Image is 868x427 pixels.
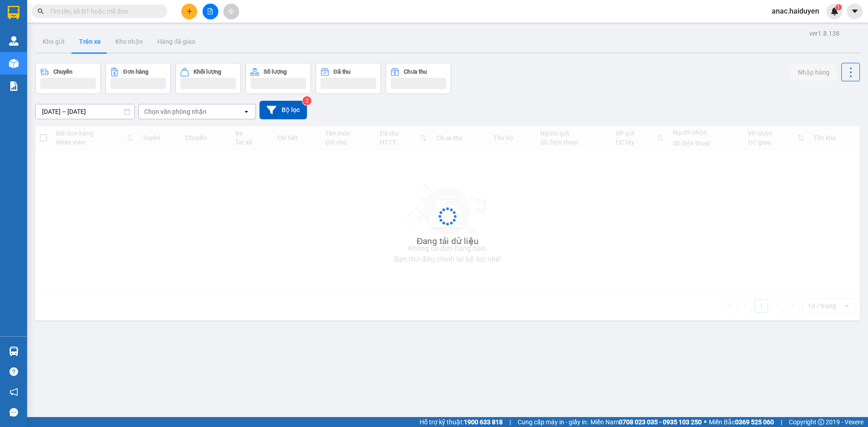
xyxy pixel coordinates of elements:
[72,31,108,52] button: Trên xe
[509,417,511,427] span: |
[50,6,156,16] input: Tìm tên, số ĐT hoặc mã đơn
[193,69,221,75] div: Khối lượng
[259,101,307,119] button: Bộ lọc
[175,63,241,94] button: Khối lượng
[464,418,503,426] strong: 1900 633 818
[9,347,19,356] img: warehouse-icon
[8,6,19,19] img: logo-vxr
[764,5,826,17] span: anac.haiduyen
[818,419,824,425] span: copyright
[851,7,859,15] span: caret-down
[228,8,234,14] span: aim
[243,108,250,115] svg: open
[830,7,839,15] img: icon-new-feature
[108,31,150,52] button: Kho nhận
[837,4,840,10] span: 1
[619,418,702,426] strong: 0708 023 035 - 0935 103 250
[809,28,840,38] div: ver 1.8.138
[35,31,72,52] button: Kho gửi
[38,8,44,14] span: search
[123,69,148,75] div: Đơn hàng
[150,31,203,52] button: Hàng đã giao
[791,64,837,80] button: Nhập hàng
[207,8,213,14] span: file-add
[735,418,774,426] strong: 0369 525 060
[53,69,72,75] div: Chuyến
[144,107,207,116] div: Chọn văn phòng nhận
[36,104,134,119] input: Select a date range.
[9,59,19,68] img: warehouse-icon
[590,417,702,427] span: Miền Nam
[316,63,381,94] button: Đã thu
[245,63,311,94] button: Số lượng
[334,69,350,75] div: Đã thu
[302,96,311,105] sup: 2
[417,235,479,248] div: Đang tải dữ liệu
[9,367,18,376] span: question-circle
[781,417,782,427] span: |
[203,4,218,19] button: file-add
[9,81,19,91] img: solution-icon
[35,63,101,94] button: Chuyến
[835,4,842,10] sup: 1
[9,388,18,396] span: notification
[9,408,18,417] span: message
[420,417,503,427] span: Hỗ trợ kỹ thuật:
[9,36,19,46] img: warehouse-icon
[847,4,863,19] button: caret-down
[709,417,774,427] span: Miền Bắc
[181,4,197,19] button: plus
[223,4,239,19] button: aim
[186,8,193,14] span: plus
[264,69,287,75] div: Số lượng
[404,69,427,75] div: Chưa thu
[105,63,171,94] button: Đơn hàng
[386,63,451,94] button: Chưa thu
[704,420,707,424] span: ⚪️
[518,417,588,427] span: Cung cấp máy in - giấy in:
